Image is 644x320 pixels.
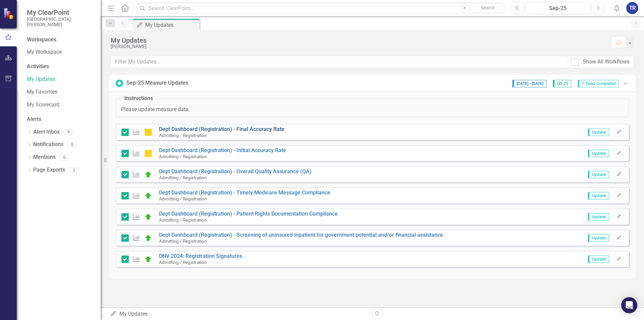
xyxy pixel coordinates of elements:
img: On Target [144,255,152,263]
div: Sep-25 [528,4,588,12]
div: Sep-25 Measure Updates [126,79,188,87]
input: Search ClearPoint... [136,2,506,14]
legend: Instructions [121,95,156,102]
span: 7 Tasks Completed [578,80,619,87]
div: Activities [27,63,94,71]
div: [PERSON_NAME] [111,44,604,49]
img: On Target [144,171,152,179]
span: Updater [588,256,609,263]
span: Updater [588,150,609,157]
img: On Target [144,234,152,242]
div: 0 [59,154,70,160]
a: Mentions [33,153,56,161]
small: Admitting / Registration [159,238,207,244]
a: Alert Inbox [33,128,60,136]
img: On Target [144,213,152,221]
span: Updater [588,171,609,178]
a: Dept Dashboard (Registration) - Overall Quality Assurance (QA) [159,168,312,175]
a: Dept Dashboard (Registration) - Initial Accuracy Rate [159,147,286,153]
span: Updater [588,192,609,199]
a: Notifications [33,141,63,148]
small: Admitting / Registration [159,217,207,223]
a: DNV 2024: Registration Signatures [159,253,242,259]
button: Search [471,3,504,13]
div: Show All Workflows [583,58,630,66]
div: Alerts [27,116,94,123]
a: Dept Dashboard (Registration) - Final Accuracy Rate [159,126,284,132]
a: My Favorites [27,88,94,96]
a: My Updates [27,76,94,83]
img: Caution [144,149,152,157]
span: Updater [588,234,609,242]
a: My Scorecard [27,101,94,109]
div: Workspaces [27,36,56,44]
small: Admitting / Registration [159,196,207,201]
a: Dept Dashboard (Registration) - Timely Medicare Message Compliance [159,189,330,196]
button: TR [626,2,638,14]
small: [GEOGRAPHIC_DATA][PERSON_NAME] [27,16,94,28]
a: Dept Dashboard (Registration) - Screening of uninsured inpatient for government potential and/or ... [159,232,443,238]
span: Search [481,5,495,10]
div: 0 [67,142,77,147]
span: Q3-25 [553,80,571,87]
input: Filter My Updates... [111,56,567,68]
a: Page Exports [33,166,65,174]
span: [DATE] - [DATE] [513,80,546,87]
small: Admitting / Registration [159,260,207,265]
img: On Target [144,192,152,200]
div: 3 [68,167,79,173]
span: Updater [588,129,609,136]
small: Admitting / Registration [159,133,207,138]
div: My Updates [145,21,198,29]
div: Open Intercom Messenger [621,297,637,313]
img: Caution [144,128,152,136]
img: ClearPoint Strategy [3,7,15,19]
div: 9 [63,129,74,135]
p: Please update measure data. [121,106,624,113]
button: Sep-25 [526,2,590,14]
span: Updater [588,213,609,221]
div: My Updates [110,310,367,318]
a: My Workspace [27,48,94,56]
div: My Updates [111,37,604,44]
a: Dept Dashboard (Registration) - Patient Rights Documentation Compliance [159,211,338,217]
small: Admitting / Registration [159,175,207,180]
small: Admitting / Registration [159,154,207,159]
span: My ClearPoint [27,8,94,16]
